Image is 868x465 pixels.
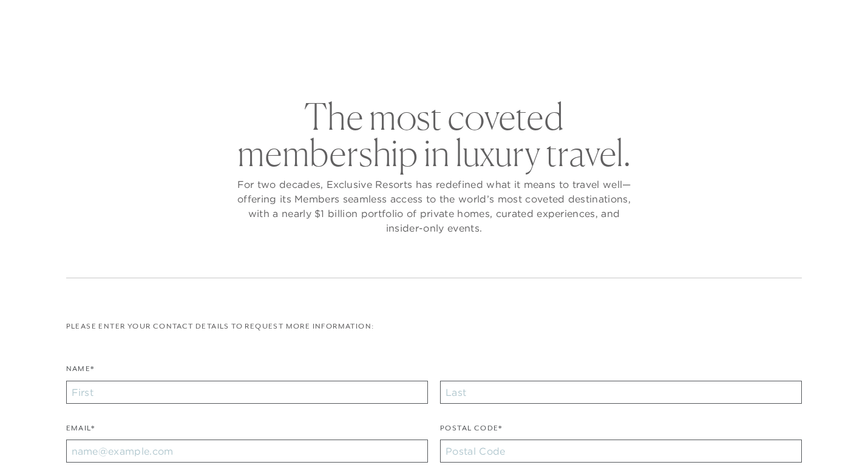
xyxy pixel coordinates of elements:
input: Postal Code [440,440,802,463]
input: Last [440,381,802,404]
a: Community [499,39,573,74]
label: Email* [66,423,95,440]
label: Postal Code* [440,423,503,440]
a: Membership [405,39,481,74]
input: First [66,381,428,404]
a: The Collection [294,39,387,74]
label: Name* [66,363,95,381]
p: For two decades, Exclusive Resorts has redefined what it means to travel well—offering its Member... [234,177,634,235]
a: Get Started [36,13,89,24]
a: Member Login [740,13,800,24]
p: Please enter your contact details to request more information: [66,321,802,332]
input: name@example.com [66,440,428,463]
h2: The most coveted membership in luxury travel. [234,98,634,171]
